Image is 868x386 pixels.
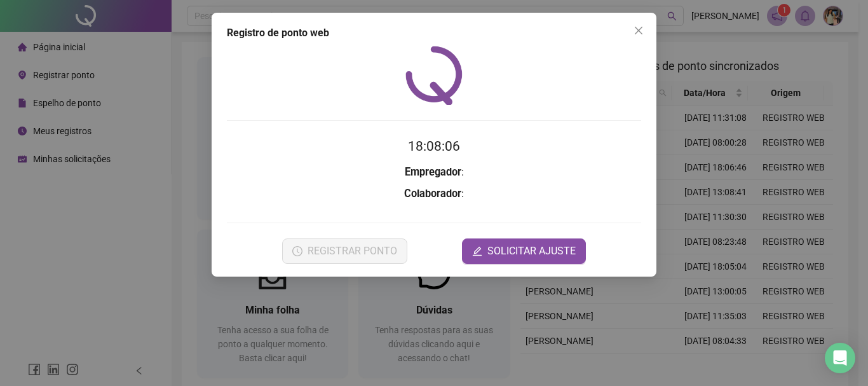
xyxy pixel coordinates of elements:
time: 18:08:06 [408,139,460,154]
button: editSOLICITAR AJUSTE [462,238,586,264]
span: edit [472,246,482,256]
div: Open Intercom Messenger [825,343,855,373]
h3: : [227,164,641,181]
strong: Colaborador [404,188,461,200]
span: SOLICITAR AJUSTE [487,244,576,259]
h3: : [227,186,641,202]
strong: Empregador [405,166,461,178]
img: QRPoint [405,46,463,105]
button: REGISTRAR PONTO [282,238,407,264]
button: Close [628,20,649,41]
div: Registro de ponto web [227,25,641,41]
span: close [634,25,644,36]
